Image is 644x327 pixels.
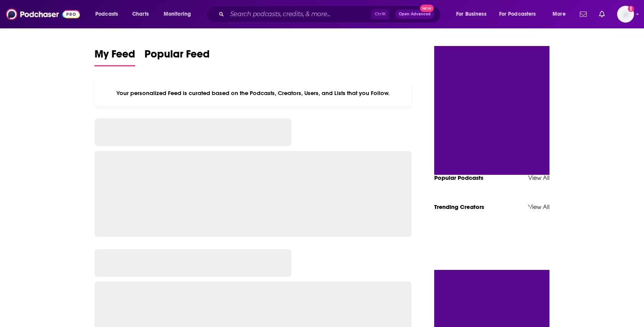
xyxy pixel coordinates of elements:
a: View All [528,203,549,210]
span: Open Advanced [399,12,431,16]
a: My Feed [95,48,135,66]
a: Show notifications dropdown [577,8,590,21]
span: Monitoring [164,9,191,20]
button: Show profile menu [617,6,634,23]
span: Popular Feed [144,48,210,65]
button: open menu [90,8,128,20]
button: Open AdvancedNew [395,10,434,19]
span: For Podcasters [499,9,536,20]
img: User Profile [617,6,634,23]
a: Charts [127,8,153,20]
svg: Add a profile image [628,6,634,12]
span: Logged in as ms225m [617,6,634,23]
input: Search podcasts, credits, & more... [227,8,371,20]
a: View All [528,174,549,181]
button: open menu [494,8,547,20]
span: Ctrl K [371,9,389,19]
button: open menu [451,8,496,20]
button: open menu [547,8,575,20]
a: Popular Feed [144,48,210,66]
div: Your personalized Feed is curated based on the Podcasts, Creators, Users, and Lists that you Follow. [95,80,412,106]
span: For Business [456,9,486,20]
span: More [553,9,566,20]
span: Charts [132,9,149,20]
a: Popular Podcasts [434,174,483,181]
a: Trending Creators [434,203,484,210]
span: Podcasts [95,9,118,20]
button: open menu [158,8,201,20]
a: Show notifications dropdown [596,8,608,21]
span: New [420,5,434,12]
img: Podchaser - Follow, Share and Rate Podcasts [6,7,80,21]
div: Search podcasts, credits, & more... [213,5,448,23]
span: My Feed [95,48,135,65]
